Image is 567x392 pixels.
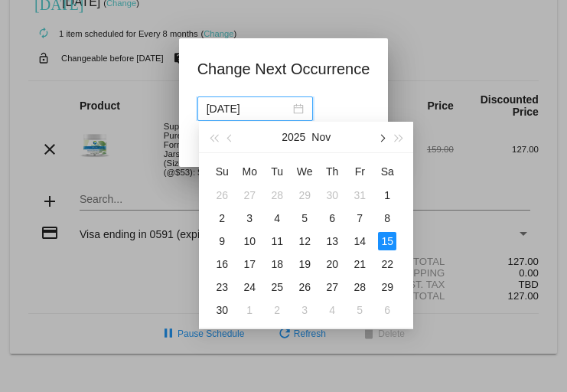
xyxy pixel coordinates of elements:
td: 11/15/2025 [373,230,401,253]
div: 9 [213,232,231,250]
td: 11/16/2025 [208,253,236,276]
td: 11/26/2025 [291,276,318,299]
div: 23 [213,278,231,296]
td: 11/6/2025 [318,207,346,230]
button: 2025 [282,122,305,152]
td: 10/26/2025 [208,184,236,207]
td: 11/17/2025 [236,253,263,276]
div: 5 [295,209,314,227]
div: 3 [295,301,314,319]
div: 27 [240,186,259,204]
div: 31 [350,186,369,204]
div: 6 [378,301,396,319]
td: 10/27/2025 [236,184,263,207]
button: Last year (Control + left) [205,122,222,152]
th: Sat [373,159,401,184]
div: 21 [350,255,369,273]
div: 25 [268,278,286,296]
td: 11/14/2025 [346,230,373,253]
td: 11/12/2025 [291,230,318,253]
div: 10 [240,232,259,250]
div: 3 [240,209,259,227]
div: 6 [323,209,341,227]
td: 11/7/2025 [346,207,373,230]
td: 11/30/2025 [208,299,236,322]
td: 12/3/2025 [291,299,318,322]
div: 28 [268,186,286,204]
td: 11/1/2025 [373,184,401,207]
button: Next year (Control + right) [390,122,407,152]
input: Select date [207,100,290,117]
div: 18 [268,255,286,273]
td: 12/4/2025 [318,299,346,322]
td: 10/28/2025 [263,184,291,207]
div: 1 [378,186,396,204]
td: 11/4/2025 [263,207,291,230]
td: 11/25/2025 [263,276,291,299]
div: 26 [213,186,231,204]
td: 12/5/2025 [346,299,373,322]
div: 8 [378,209,396,227]
h1: Change Next Occurrence [197,57,370,81]
div: 22 [378,255,396,273]
div: 7 [350,209,369,227]
div: 13 [323,232,341,250]
div: 30 [323,186,341,204]
div: 4 [323,301,341,319]
td: 11/29/2025 [373,276,401,299]
td: 11/5/2025 [291,207,318,230]
td: 10/30/2025 [318,184,346,207]
button: Nov [311,122,331,152]
div: 24 [240,278,259,296]
th: Tue [263,159,291,184]
td: 11/11/2025 [263,230,291,253]
div: 1 [240,301,259,319]
td: 11/18/2025 [263,253,291,276]
div: 30 [213,301,231,319]
td: 11/8/2025 [373,207,401,230]
td: 11/13/2025 [318,230,346,253]
td: 12/1/2025 [236,299,263,322]
td: 11/19/2025 [291,253,318,276]
td: 12/6/2025 [373,299,401,322]
div: 19 [295,255,314,273]
td: 11/2/2025 [208,207,236,230]
td: 11/27/2025 [318,276,346,299]
th: Wed [291,159,318,184]
td: 11/10/2025 [236,230,263,253]
div: 16 [213,255,231,273]
td: 10/31/2025 [346,184,373,207]
div: 4 [268,209,286,227]
td: 11/21/2025 [346,253,373,276]
td: 11/20/2025 [318,253,346,276]
div: 29 [378,278,396,296]
td: 11/23/2025 [208,276,236,299]
div: 20 [323,255,341,273]
td: 11/24/2025 [236,276,263,299]
td: 10/29/2025 [291,184,318,207]
th: Sun [208,159,236,184]
div: 26 [295,278,314,296]
div: 11 [268,232,286,250]
div: 15 [378,232,396,250]
td: 11/28/2025 [346,276,373,299]
td: 11/22/2025 [373,253,401,276]
th: Mon [236,159,263,184]
button: Previous month (PageUp) [223,122,240,152]
button: Next month (PageDown) [373,122,389,152]
button: Update [197,130,265,158]
th: Thu [318,159,346,184]
td: 11/3/2025 [236,207,263,230]
div: 27 [323,278,341,296]
td: 11/9/2025 [208,230,236,253]
div: 29 [295,186,314,204]
div: 12 [295,232,314,250]
th: Fri [346,159,373,184]
td: 12/2/2025 [263,299,291,322]
div: 17 [240,255,259,273]
div: 14 [350,232,369,250]
div: 5 [350,301,369,319]
div: 28 [350,278,369,296]
div: 2 [213,209,231,227]
div: 2 [268,301,286,319]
